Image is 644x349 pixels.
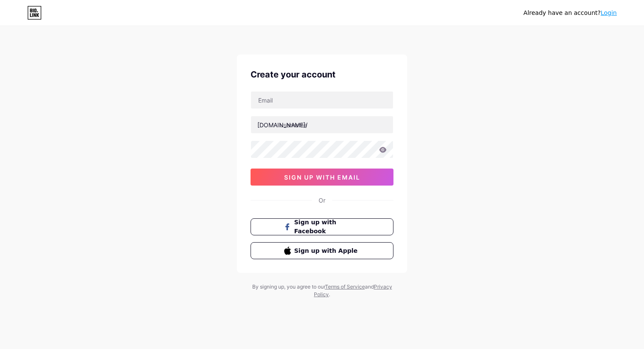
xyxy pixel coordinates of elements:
[250,283,394,298] div: By signing up, you agree to our and .
[251,242,393,259] button: Sign up with Apple
[251,169,393,186] button: sign up with email
[251,68,393,81] div: Create your account
[294,218,360,236] span: Sign up with Facebook
[294,246,360,255] span: Sign up with Apple
[524,9,617,17] div: Already have an account?
[601,9,617,16] a: Login
[251,116,393,133] input: username
[251,92,393,109] input: Email
[325,283,365,290] a: Terms of Service
[251,218,393,235] button: Sign up with Facebook
[284,174,360,181] span: sign up with email
[319,196,325,205] div: Or
[257,120,308,129] div: [DOMAIN_NAME]/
